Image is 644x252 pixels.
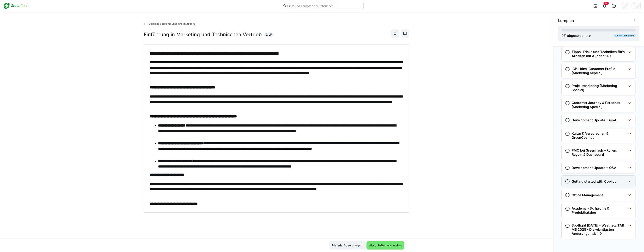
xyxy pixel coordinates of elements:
[572,131,626,140] h3: Kultur & Versprechen & GreenCosmos
[144,31,262,38] h2: Einführung in Marketing und Technischen Vertrieb
[144,22,195,25] a: Learning Sessions: Spotlight Thursdays
[605,2,607,5] span: 9+
[572,50,626,58] h3: Tipps, Tricks und Techniken für's Arbeiten mit AI(oder KI?)
[287,4,361,8] input: Skills und Lernpfade durchsuchen…
[561,33,591,38] div: % abgeschlossen
[369,243,402,247] span: Abschließen und weiter
[149,22,195,25] span: Learning Sessions: Spotlight Thursdays
[572,193,603,197] h3: Office Management
[572,67,626,75] h3: ICP - Ideal Customer Profile (Marketing Sepcial)
[558,18,574,23] span: Lernplan
[329,241,365,250] button: Material überspringen
[561,34,564,38] span: 0
[572,179,616,183] h3: Getting started with Copilot
[572,223,626,236] h3: Spotlight [DATE] - Westnetz TAB MS 2025 - Die wichtigsten Änderungen ab 1.9
[266,33,272,37] span: 2 LP
[572,166,616,170] h3: Development Update + Q&A
[572,84,626,92] h3: Projektmarketing (Marketing Special)
[572,206,626,215] h3: Academy - Skillprofile & Produktkatalog
[331,243,363,247] span: Material überspringen
[572,101,626,109] h3: Customer Journey & Personas (Marketing Special)
[572,148,626,157] h3: PMO bei Greenflash – Rollen, Regeln & Dashboard
[614,34,636,37] div: 23h 4m verbleibend
[572,118,616,122] h3: Development Update + Q&A
[366,241,404,250] button: Abschließen und weiter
